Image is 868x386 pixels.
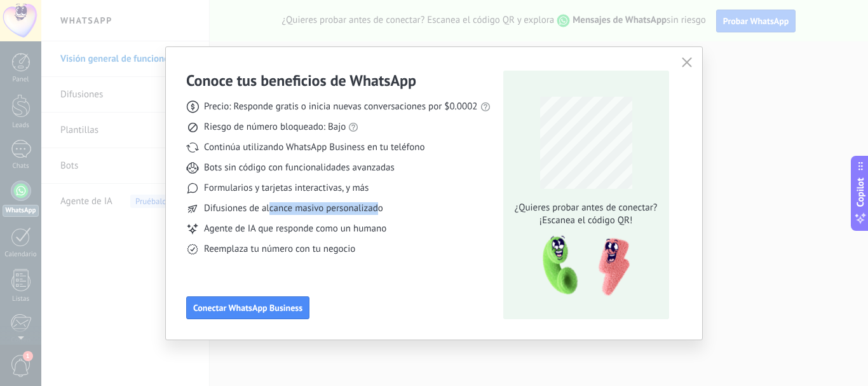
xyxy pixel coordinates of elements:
[204,121,346,134] span: Riesgo de número bloqueado: Bajo
[511,214,661,227] span: ¡Escanea el código QR!
[854,177,867,207] span: Copilot
[186,296,309,319] button: Conectar WhatsApp Business
[511,202,661,214] span: ¿Quieres probar antes de conectar?
[204,223,386,235] span: Agente de IA que responde como un humano
[204,100,478,113] span: Precio: Responde gratis o inicia nuevas conversaciones por $0.0002
[204,141,424,154] span: Continúa utilizando WhatsApp Business en tu teléfono
[204,243,355,256] span: Reemplaza tu número con tu negocio
[532,232,632,300] img: qr-pic-1x.png
[204,162,395,174] span: Bots sin código con funcionalidades avanzadas
[204,202,383,215] span: Difusiones de alcance masivo personalizado
[204,182,369,195] span: Formularios y tarjetas interactivas, y más
[193,303,302,312] span: Conectar WhatsApp Business
[186,71,416,90] h3: Conoce tus beneficios de WhatsApp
